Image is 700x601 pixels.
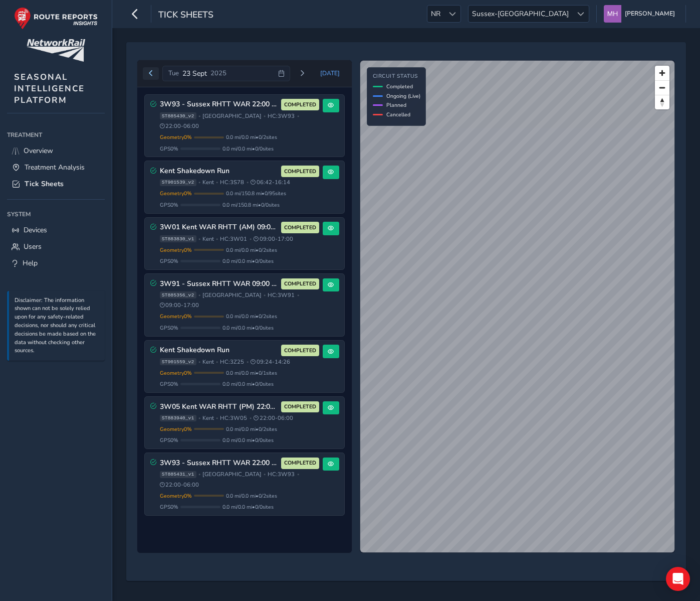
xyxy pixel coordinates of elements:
[216,415,218,421] span: •
[226,313,277,320] span: 0.0 mi / 0.0 mi • 0 / 2 sites
[297,113,299,119] span: •
[360,61,674,552] canvas: Map
[268,471,295,478] span: HC: 3W93
[284,280,316,288] span: COMPLETED
[160,492,192,500] span: Geometry 0 %
[222,324,274,332] span: 0.0 mi / 0.0 mi • 0 / 0 sites
[160,302,199,309] span: 09:00 - 17:00
[268,112,295,120] span: HC: 3W93
[254,414,293,422] span: 22:00 - 06:00
[222,145,274,153] span: 0.0 mi / 0.0 mi • 0 / 0 sites
[7,222,105,238] a: Devices
[160,201,178,209] span: GPS 0 %
[160,246,192,254] span: Geometry 0 %
[160,100,278,109] h3: 3W93 - Sussex RHTT WAR 22:00 - 06:00
[373,73,420,80] h4: Circuit Status
[625,5,675,23] span: [PERSON_NAME]
[386,83,413,90] span: Completed
[250,415,252,421] span: •
[160,257,178,265] span: GPS 0 %
[160,133,192,141] span: Geometry 0 %
[222,380,274,388] span: 0.0 mi / 0.0 mi • 0 / 0 sites
[655,80,669,95] button: Zoom out
[182,69,207,78] span: 23 Sept
[216,180,218,185] span: •
[160,369,192,377] span: Geometry 0 %
[314,66,347,81] button: Today
[7,159,105,176] a: Treatment Analysis
[160,313,192,320] span: Geometry 0 %
[216,236,218,242] span: •
[386,92,420,100] span: Ongoing (Live)
[226,133,277,141] span: 0.0 mi / 0.0 mi • 0 / 2 sites
[198,359,200,365] span: •
[655,66,669,80] button: Zoom in
[666,567,690,591] div: Open Intercom Messenger
[198,236,200,242] span: •
[160,190,192,197] span: Geometry 0 %
[655,95,669,109] button: Reset bearing to north
[226,190,286,197] span: 0.0 mi / 150.8 mi • 0 / 95 sites
[202,471,262,478] span: [GEOGRAPHIC_DATA]
[226,425,277,433] span: 0.0 mi / 0.0 mi • 0 / 2 sites
[222,503,274,511] span: 0.0 mi / 0.0 mi • 0 / 0 sites
[160,403,278,411] h3: 3W05 Kent WAR RHTT (PM) 22:00 - 06:00
[198,292,200,298] span: •
[160,471,196,478] span: ST885431_v1
[254,235,293,243] span: 09:00 - 17:00
[247,180,249,185] span: •
[220,414,247,422] span: HC: 3W05
[226,369,277,377] span: 0.0 mi / 0.0 mi • 0 / 1 sites
[160,346,278,355] h3: Kent Shakedown Run
[294,67,310,80] button: Next day
[160,223,278,232] h3: 3W01 Kent WAR RHTT (AM) 09:00 - 17:00
[604,5,621,23] img: diamond-layout
[210,69,226,78] span: 2025
[160,324,178,332] span: GPS 0 %
[427,6,444,22] span: NR
[202,291,262,299] span: [GEOGRAPHIC_DATA]
[284,403,316,411] span: COMPLETED
[264,472,266,477] span: •
[14,71,85,106] span: SEASONAL INTELLIGENCE PLATFORM
[24,146,53,156] span: Overview
[160,358,196,365] span: ST901559_v2
[202,358,214,366] span: Kent
[220,235,247,243] span: HC: 3W01
[226,492,277,500] span: 0.0 mi / 0.0 mi • 0 / 2 sites
[469,6,572,22] span: Sussex-[GEOGRAPHIC_DATA]
[7,255,105,271] a: Help
[222,257,274,265] span: 0.0 mi / 0.0 mi • 0 / 0 sites
[220,358,244,366] span: HC: 3Z25
[202,414,214,422] span: Kent
[160,145,178,153] span: GPS 0 %
[284,347,316,355] span: COMPLETED
[160,122,199,130] span: 22:00 - 06:00
[160,459,278,468] h3: 3W93 - Sussex RHTT WAR 22:00 - 06:00
[143,67,159,80] button: Previous day
[7,207,105,222] div: System
[24,242,42,251] span: Users
[216,359,218,365] span: •
[25,163,85,172] span: Treatment Analysis
[222,201,280,209] span: 0.0 mi / 150.8 mi • 0 / 0 sites
[202,235,214,243] span: Kent
[297,292,299,298] span: •
[7,142,105,159] a: Overview
[220,179,244,186] span: HC: 3S78
[247,359,249,365] span: •
[251,358,290,366] span: 09:24 - 14:26
[24,225,47,235] span: Devices
[23,258,38,268] span: Help
[168,69,179,78] span: Tue
[7,176,105,192] a: Tick Sheets
[14,7,98,30] img: rr logo
[198,472,200,477] span: •
[222,436,274,444] span: 0.0 mi / 0.0 mi • 0 / 0 sites
[320,69,340,77] span: [DATE]
[160,167,278,176] h3: Kent Shakedown Run
[386,111,410,118] span: Cancelled
[27,39,85,62] img: customer logo
[264,113,266,119] span: •
[15,296,100,356] p: Disclaimer: The information shown can not be solely relied upon for any safety-related decisions,...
